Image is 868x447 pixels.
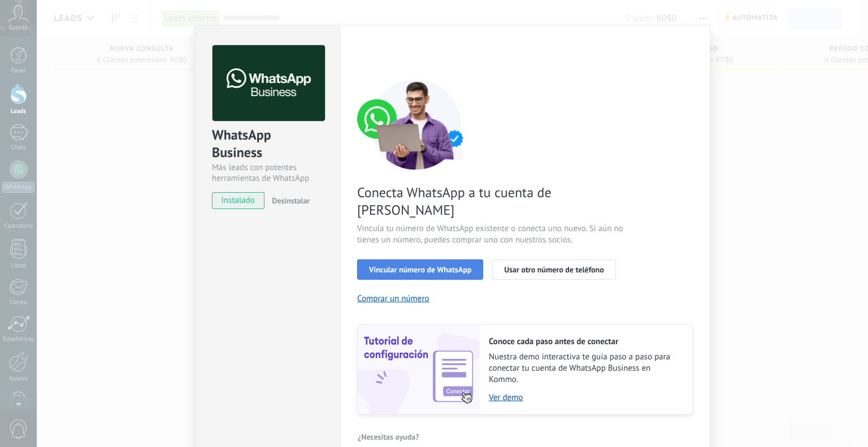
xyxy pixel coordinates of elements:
button: Vincular número de WhatsApp [357,259,483,280]
div: WhatsApp Business [212,126,323,162]
button: Desinstalar [267,192,310,209]
img: connect number [357,79,476,170]
span: Nuestra demo interactiva te guía paso a paso para conectar tu cuenta de WhatsApp Business en Kommo. [489,351,681,385]
img: logo_main.png [212,45,325,121]
span: instalado [212,192,264,209]
div: Más leads con potentes herramientas de WhatsApp [212,162,323,184]
a: Ver demo [489,392,681,403]
span: Usar otro número de teléfono [504,266,604,274]
h2: Conoce cada paso antes de conectar [489,336,681,347]
button: Comprar un número [357,293,429,304]
span: Desinstalar [272,196,310,206]
span: Vincula tu número de WhatsApp existente o conecta uno nuevo. Si aún no tienes un número, puedes c... [357,223,626,246]
span: Conecta WhatsApp a tu cuenta de [PERSON_NAME] [357,184,626,219]
button: Usar otro número de teléfono [492,259,615,280]
button: ¿Necesitas ayuda? [357,428,420,445]
span: Vincular número de WhatsApp [369,266,471,274]
span: ¿Necesitas ayuda? [358,433,419,441]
